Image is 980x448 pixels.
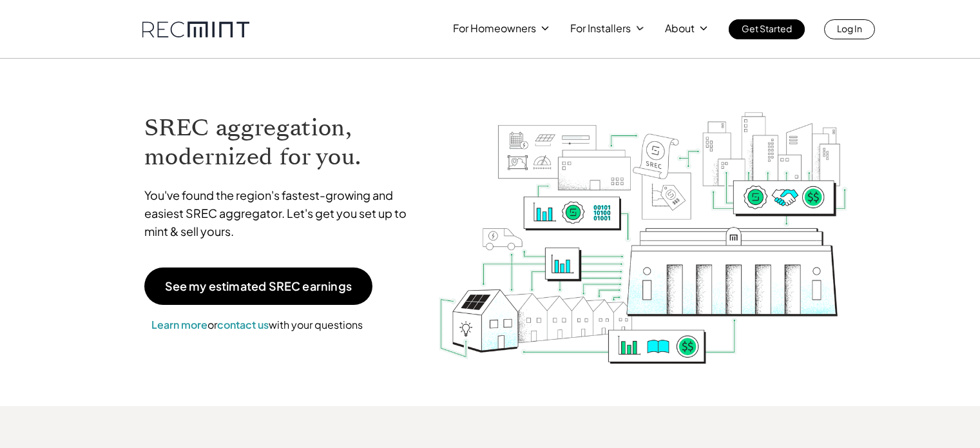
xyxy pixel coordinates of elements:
[151,318,207,331] a: Learn more
[165,280,352,292] p: See my estimated SREC earnings
[837,19,862,37] p: Log In
[144,317,370,333] p: or with your questions
[144,113,419,171] h1: SREC aggregation, modernized for you.
[742,19,792,37] p: Get Started
[144,268,372,305] a: See my estimated SREC earnings
[824,19,875,39] a: Log In
[665,19,695,37] p: About
[217,318,269,331] a: contact us
[144,186,419,240] p: You've found the region's fastest-growing and easiest SREC aggregator. Let's get you set up to mi...
[729,19,805,39] a: Get Started
[453,19,536,37] p: For Homeowners
[437,78,849,367] img: RECmint value cycle
[570,19,631,37] p: For Installers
